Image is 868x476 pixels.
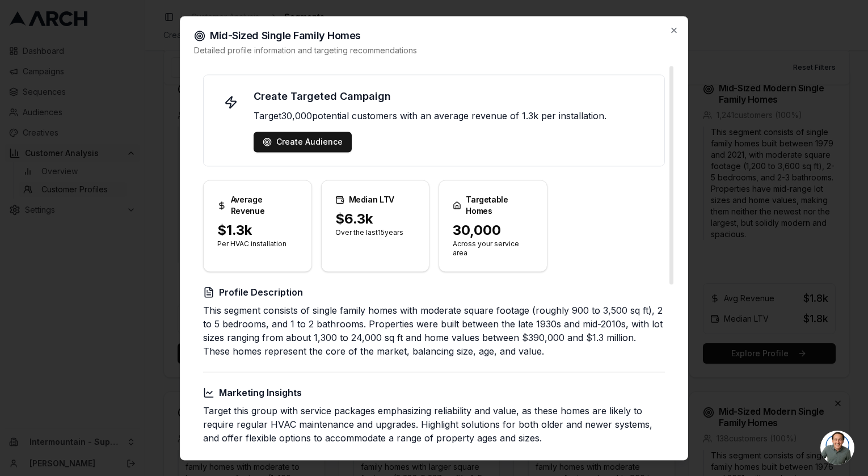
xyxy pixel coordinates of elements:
[335,194,416,205] div: Median LTV
[217,221,298,239] div: $1.3k
[453,221,533,239] div: 30,000
[203,285,665,299] h3: Profile Description
[453,194,533,217] div: Targetable Homes
[335,228,416,237] p: Over the last 15 years
[254,109,651,123] p: Target 30,000 potential customers with an average revenue of 1.3k per installation.
[217,194,298,217] div: Average Revenue
[254,89,651,104] h4: Create Targeted Campaign
[203,304,665,358] p: This segment consists of single family homes with moderate square footage (roughly 900 to 3,500 s...
[194,45,674,56] p: Detailed profile information and targeting recommendations
[254,132,352,152] button: Create Audience
[263,136,343,148] a: Create Audience
[203,386,665,399] h3: Marketing Insights
[217,239,298,248] p: Per HVAC installation
[203,404,665,445] p: Target this group with service packages emphasizing reliability and value, as these homes are lik...
[194,30,674,41] h2: Mid-Sized Single Family Homes
[453,239,533,258] p: Across your service area
[335,210,416,228] div: $6.3k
